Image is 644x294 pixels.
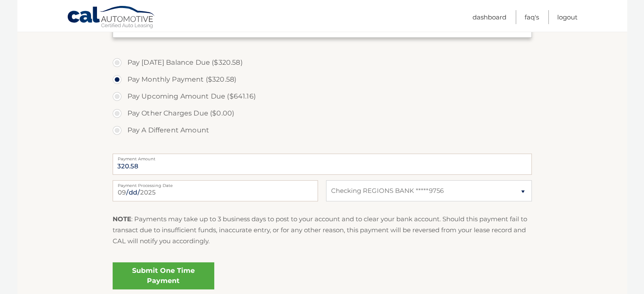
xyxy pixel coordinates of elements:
[113,105,532,122] label: Pay Other Charges Due ($0.00)
[557,10,578,24] a: Logout
[67,5,156,30] a: Cal Automotive
[525,10,539,24] a: FAQ's
[113,180,318,201] input: Payment Date
[113,54,532,71] label: Pay [DATE] Balance Due ($320.58)
[473,10,506,24] a: Dashboard
[113,154,532,175] input: Payment Amount
[113,262,214,289] a: Submit One Time Payment
[113,71,532,88] label: Pay Monthly Payment ($320.58)
[113,122,532,139] label: Pay A Different Amount
[113,215,131,223] strong: NOTE
[113,180,318,187] label: Payment Processing Date
[113,154,532,160] label: Payment Amount
[113,214,532,247] p: : Payments may take up to 3 business days to post to your account and to clear your bank account....
[113,88,532,105] label: Pay Upcoming Amount Due ($641.16)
